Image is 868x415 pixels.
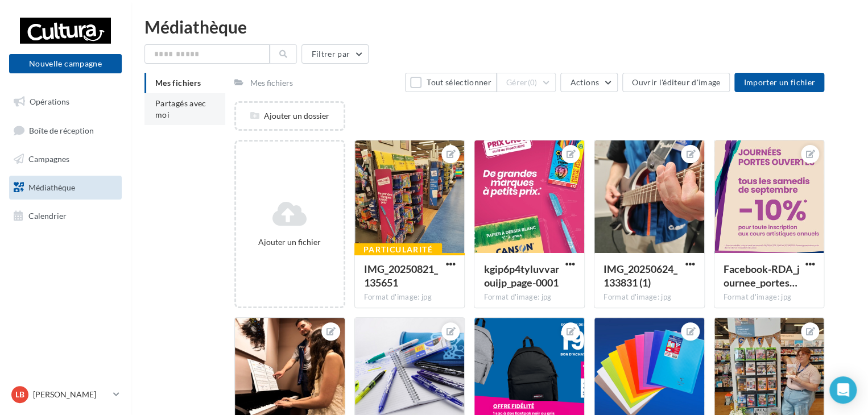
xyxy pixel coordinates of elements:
[236,110,344,122] div: Ajouter un dossier
[250,77,293,89] div: Mes fichiers
[15,389,24,400] span: LB
[28,154,69,164] span: Campagnes
[743,77,815,87] span: Importer un fichier
[29,125,94,135] span: Boîte de réception
[570,77,598,87] span: Actions
[497,73,556,92] button: Gérer(0)
[155,98,206,119] span: Partagés avec moi
[7,204,124,228] a: Calendrier
[560,73,617,92] button: Actions
[483,263,559,289] span: kgip6p4tyluvvarouijp_page-0001
[724,292,815,302] div: Format d'image: jpg
[7,118,124,143] a: Boîte de réception
[155,78,201,88] span: Mes fichiers
[301,44,369,64] button: Filtrer par
[7,90,124,114] a: Opérations
[528,78,538,87] span: (0)
[28,182,75,192] span: Médiathèque
[829,376,857,404] div: Open Intercom Messenger
[241,236,339,248] div: Ajouter un fichier
[7,147,124,171] a: Campagnes
[9,54,122,73] button: Nouvelle campagne
[604,263,677,289] span: IMG_20250624_133831 (1)
[30,97,69,106] span: Opérations
[604,292,695,302] div: Format d'image: jpg
[734,73,824,92] button: Importer un fichier
[28,210,67,220] span: Calendrier
[354,243,442,256] div: Particularité
[364,263,438,289] span: IMG_20250821_135651
[724,263,800,289] span: Facebook-RDA_journee_portes_ouvertes
[405,73,496,92] button: Tout sélectionner
[364,292,456,302] div: Format d'image: jpg
[7,176,124,200] a: Médiathèque
[483,292,575,302] div: Format d'image: jpg
[9,384,122,405] a: LB [PERSON_NAME]
[33,389,109,400] p: [PERSON_NAME]
[622,73,730,92] button: Ouvrir l'éditeur d'image
[144,18,854,35] div: Médiathèque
